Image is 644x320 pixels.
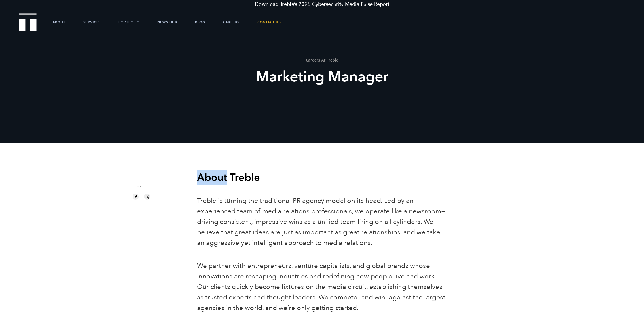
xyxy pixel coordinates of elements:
a: Careers [223,14,240,30]
a: Services [83,14,101,30]
a: Contact Us [257,14,281,30]
h1: Careers At Treble [220,58,424,62]
img: twitter sharing button [145,194,150,199]
b: About Treble [197,170,260,185]
a: News Hub [157,14,177,30]
a: Treble Homepage [19,14,36,31]
a: About [53,14,66,30]
a: Portfolio [118,14,140,30]
a: Blog [195,14,205,30]
span: Share [133,185,189,191]
span: We partner with entrepreneurs, venture capitalists, and global brands whose innovations are resha... [197,261,445,313]
h2: Marketing Manager [220,67,424,87]
img: facebook sharing button [133,194,138,199]
img: Treble logo [19,13,37,31]
span: Treble is turning the traditional PR agency model on its head. Led by an experienced team of medi... [197,196,445,247]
